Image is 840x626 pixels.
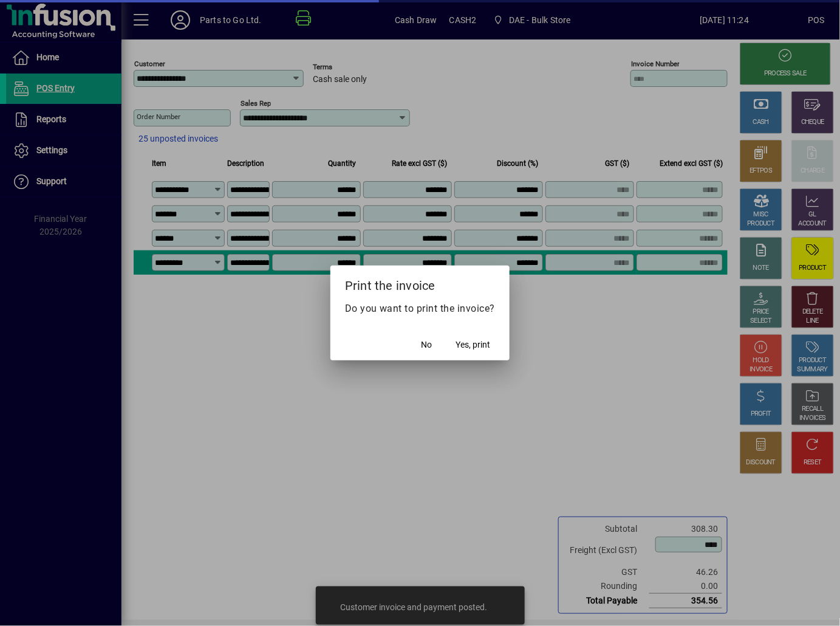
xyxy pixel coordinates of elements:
[456,339,490,351] span: Yes, print
[451,334,495,356] button: Yes, print
[345,301,496,316] p: Do you want to print the invoice?
[407,334,446,356] button: No
[330,266,510,301] h2: Print the invoice
[421,339,432,351] span: No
